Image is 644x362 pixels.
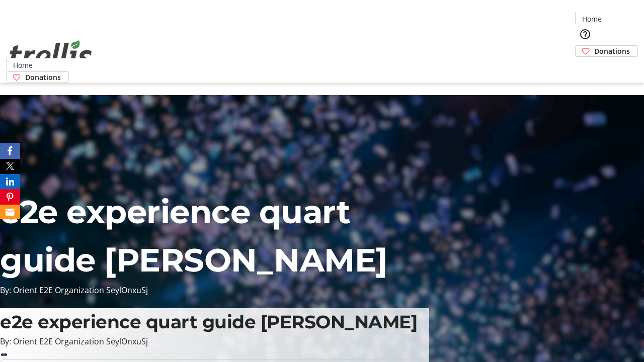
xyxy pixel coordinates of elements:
[7,60,39,70] a: Home
[575,57,595,77] button: Cart
[25,72,61,82] span: Donations
[575,45,638,57] a: Donations
[6,71,69,83] a: Donations
[6,29,96,79] img: Orient E2E Organization SeylOnxuSj's Logo
[576,14,608,24] a: Home
[582,14,602,24] span: Home
[594,46,630,56] span: Donations
[575,24,595,44] button: Help
[13,60,33,70] span: Home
